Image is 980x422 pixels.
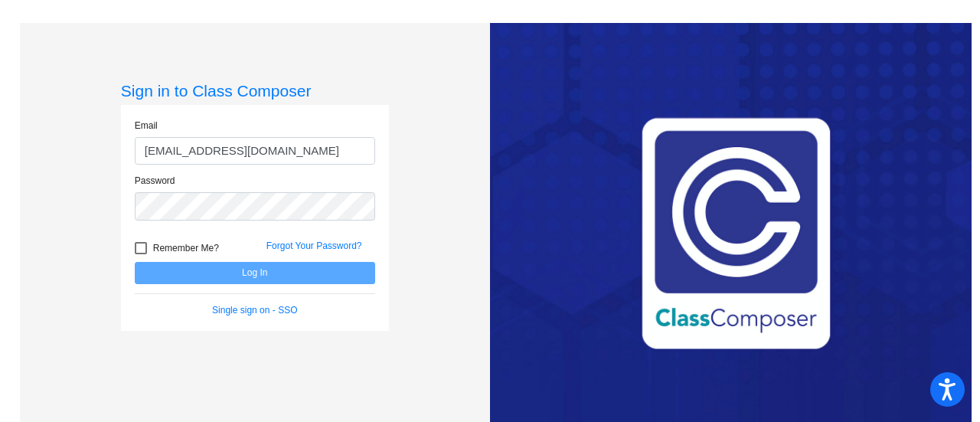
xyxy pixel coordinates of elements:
[153,239,219,257] span: Remember Me?
[135,119,158,132] label: Email
[212,305,297,316] a: Single sign on - SSO
[121,81,389,100] h3: Sign in to Class Composer
[135,174,175,188] label: Password
[266,240,362,251] a: Forgot Your Password?
[135,262,375,284] button: Log In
